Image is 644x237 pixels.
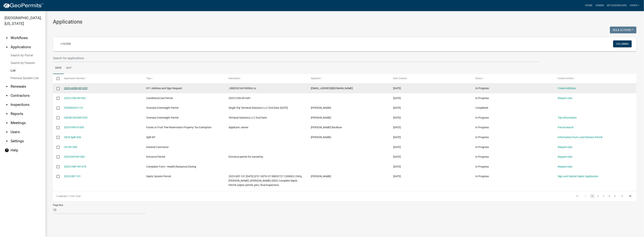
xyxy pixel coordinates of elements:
[5,93,9,98] i: arrow_drop_down
[5,148,9,153] i: help
[393,106,401,109] span: 10/13/2025
[60,74,142,83] datatable-header-cell: Application Number
[57,195,68,198] span: 0 selected /
[601,194,606,198] a: 3
[146,77,151,80] span: Type
[618,194,626,198] a: go to next page
[146,116,179,119] span: Oversize Overweight Permit
[53,19,636,25] h3: Applications
[225,74,307,83] datatable-header-cell: Description
[53,54,538,62] input: Search for applications
[393,136,401,139] span: 10/13/2025
[229,116,267,119] span: Terminal Solutions LLC End Date:
[613,40,632,47] button: Columns
[146,146,169,149] span: General Contractor
[5,121,9,125] i: arrow_drop_down
[53,62,64,74] a: Data
[554,74,636,83] datatable-header-cell: Current Activity
[64,175,81,178] a: 2025-SEP-101
[393,165,401,168] span: 10/12/2025
[64,155,85,158] a: 2025-ENT491503
[64,77,85,80] span: Application Number
[5,112,9,116] i: arrow_drop_down
[558,155,572,158] a: Require User
[475,175,489,178] span: In Progress
[472,74,554,83] datatable-header-cell: Status
[475,116,489,119] span: In Progress
[393,175,401,178] span: 10/12/2025
[558,116,577,119] a: Trip Information
[307,74,390,83] datatable-header-cell: Applicant
[53,191,285,201] div: 11,647 total
[627,194,634,198] a: go to last page
[628,2,641,9] a: erins
[229,97,251,100] span: 2025-CON-491681
[558,136,603,139] a: Information from Land Division Permit
[393,146,401,149] span: 10/13/2025
[142,74,225,83] datatable-header-cell: Type
[229,87,256,90] span: , 088226164100004, to
[393,116,401,119] span: 10/13/2025
[590,194,595,198] a: 1
[311,126,342,129] span: Bennett Backhoe
[475,97,489,100] span: In Progress
[596,194,600,198] a: 2
[393,97,401,100] span: 10/13/2025
[558,175,598,178] a: Sign and Submit Septic Application
[475,126,489,129] span: In Progress
[605,2,628,9] a: My Dashboard
[229,175,302,187] span: 2025-SEP-101 10/13/2025 870 130TH ST 088527211200002 Chitty, R Carmen | Chitty, Rodney A (DED) Co...
[583,2,594,9] a: Home
[594,2,605,9] a: Admin
[5,139,9,143] i: arrow_drop_down
[64,106,83,109] a: OSOW2025-110
[311,77,321,80] span: Applicant
[64,97,86,100] a: 2025-CON-491681
[612,193,618,199] li: page 5
[573,194,581,198] a: go to first page
[393,126,401,129] span: 10/13/2025
[58,40,74,47] a: + Filter
[146,165,196,168] span: Complaint Form - Health/Nuisance/Zoning
[64,87,87,90] a: 2025-ADDR-001025
[5,102,9,107] i: arrow_drop_down
[475,136,489,139] span: In Progress
[613,194,617,198] a: 5
[64,165,86,168] a: 2025-CMP-491478
[53,74,60,83] datatable-header-cell: Select
[311,136,331,139] span: Christine Whitley
[5,130,9,134] i: arrow_drop_down
[229,106,288,109] span: Single Trip Terminal Solutions LLC End Date: 10/18/2025
[146,97,173,100] span: Conditional Use Permit
[475,87,489,90] span: In Progress
[229,155,263,158] span: Entrance permit for owned by
[393,77,406,80] span: Date Created
[475,146,489,149] span: In Progress
[558,146,572,149] a: Require User
[590,193,595,199] li: page 1
[475,165,489,168] span: In Progress
[582,194,589,198] a: go to previous page
[475,155,489,158] span: In Progress
[5,45,9,49] i: arrow_drop_up
[146,136,155,139] span: Split KP
[558,87,576,90] a: Create Address
[311,175,331,178] span: Angela L Stephens
[393,155,401,158] span: 10/13/2025
[558,77,573,80] span: Current Activity
[393,87,401,90] span: 10/13/2025
[64,146,77,149] a: CR-491506
[558,126,574,129] a: Parcel search
[601,193,607,199] li: page 3
[311,87,353,90] span: rjcarlsonsmeltzer@gmail.com
[229,77,240,80] span: Description
[146,87,182,90] span: 911 Address and Sign Request
[146,106,179,109] span: Oversize Overweight Permit
[64,136,81,139] a: 2025-Split-036
[229,126,249,129] span: Applicant: owner:
[390,74,472,83] datatable-header-cell: Date Created
[475,106,488,109] span: Completed
[146,126,212,129] span: Forest or Fruit Tree Reservation Property Tax Exemption
[5,84,9,89] i: arrow_drop_down
[5,36,9,40] i: arrow_drop_down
